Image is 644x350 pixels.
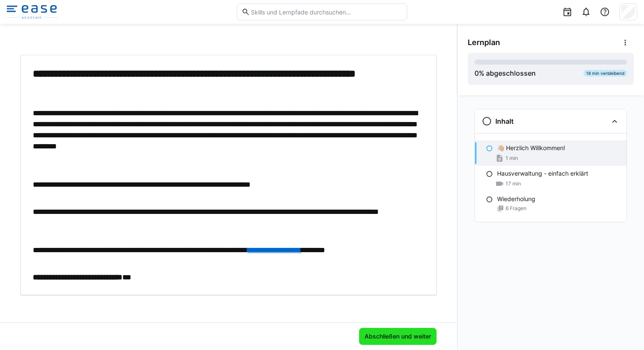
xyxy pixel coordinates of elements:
span: 6 Fragen [506,205,526,212]
h3: Inhalt [495,117,514,125]
span: Abschließen und weiter [363,332,432,341]
input: Skills und Lernpfade durchsuchen… [250,8,402,16]
span: 0 [474,69,479,77]
span: 1 min [506,155,518,162]
p: Hausverwaltung - einfach erklärt [497,169,588,178]
div: 18 min verbleibend [584,70,627,77]
span: Lernplan [468,38,500,47]
button: Abschließen und weiter [359,328,437,345]
span: 17 min [506,180,521,187]
p: 👋🏼 Herzlich Willkommen! [497,144,565,152]
p: Wiederholung [497,195,535,203]
div: % abgeschlossen [474,68,536,78]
